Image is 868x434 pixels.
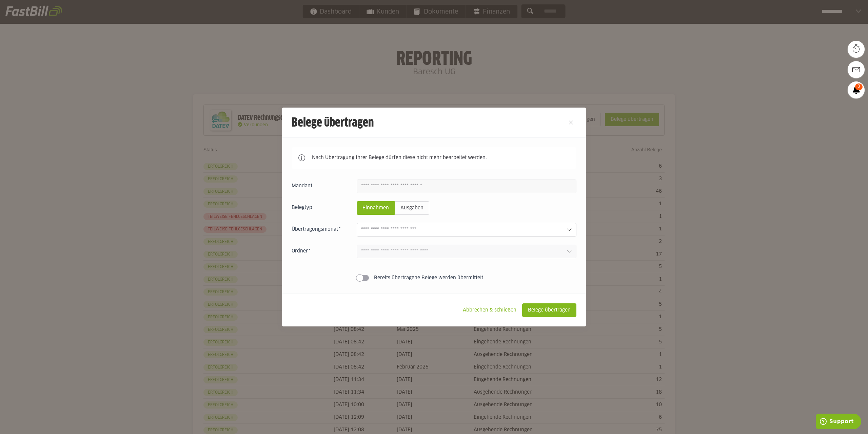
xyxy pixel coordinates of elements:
sl-radio-button: Ausgaben [395,201,429,215]
sl-button: Abbrechen & schließen [457,303,522,317]
span: 3 [855,83,863,90]
sl-switch: Bereits übertragene Belege werden übermittelt [292,275,576,281]
iframe: Öffnet ein Widget, in dem Sie weitere Informationen finden [816,414,861,431]
sl-radio-button: Einnahmen [357,201,395,215]
a: 3 [848,81,865,98]
sl-button: Belege übertragen [522,303,576,317]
